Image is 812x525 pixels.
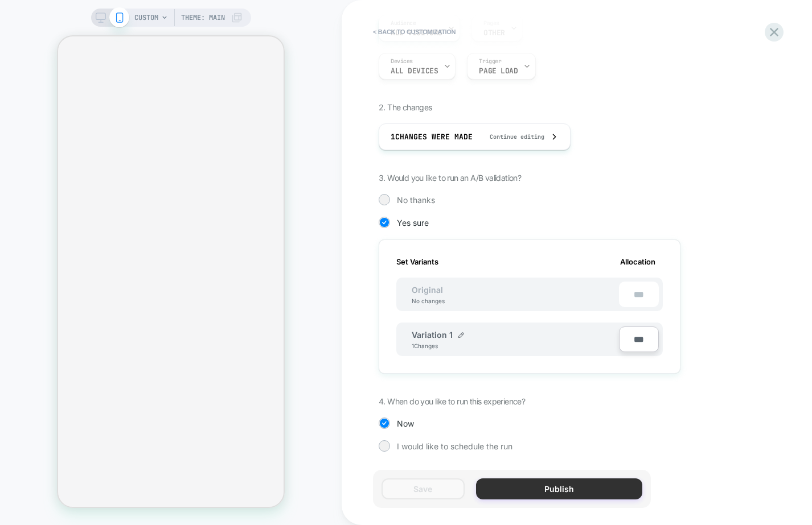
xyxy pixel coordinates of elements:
[478,133,544,140] span: Continue editing
[379,396,525,406] span: 4. When do you like to run this experience?
[382,478,465,499] button: Save
[367,23,461,41] button: < Back to customization
[397,441,512,451] span: I would like to schedule the run
[379,173,521,183] span: 3. Would you like to run an A/B validation?
[391,19,416,27] span: Audience
[458,332,464,338] img: edit
[396,257,438,266] span: Set Variants
[400,297,456,304] div: No changes
[412,342,446,349] div: 1 Changes
[412,330,453,340] span: Variation 1
[379,102,432,112] span: 2. The changes
[397,218,429,228] span: Yes sure
[397,419,414,428] span: Now
[181,9,225,27] span: Theme: MAIN
[134,9,158,27] span: CUSTOM
[476,478,642,499] button: Publish
[400,285,454,295] span: Original
[620,257,655,266] span: Allocation
[397,195,435,205] span: No thanks
[391,132,473,142] span: 1 Changes were made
